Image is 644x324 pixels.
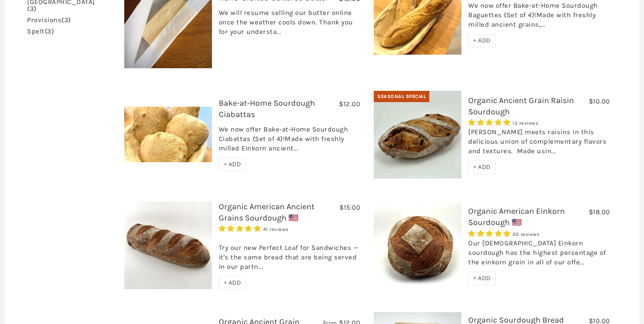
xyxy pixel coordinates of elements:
[45,27,54,35] span: (3)
[468,160,496,174] div: + ADD
[219,98,315,119] a: Bake-at-Home Sourdough Ciabattas
[512,231,540,237] span: 20 reviews
[468,95,574,117] a: Organic Ancient Grain Raisin Sourdough
[468,206,565,227] a: Organic American Einkorn Sourdough 🇺🇸
[468,230,512,238] span: 4.95 stars
[219,8,361,41] div: We will resume selling our butter online once the weather cools down. Thank you for your understa...
[468,239,610,272] div: Our [DEMOGRAPHIC_DATA] Einkorn sourdough has the highest percentage of the einkorn grain in all o...
[473,37,491,44] span: + ADD
[124,107,212,163] img: Bake-at-Home Sourdough Ciabattas
[374,91,429,103] div: Seasonal Special
[219,234,361,276] div: Try our new Perfect Loaf for Sandwiches — it's the same bread that are being served in our partn...
[224,279,241,286] span: + ADD
[219,225,263,233] span: 4.93 stars
[468,34,496,47] div: + ADD
[473,274,491,282] span: + ADD
[27,17,71,23] a: provisions(3)
[219,276,246,290] div: + ADD
[589,208,610,216] span: $18.00
[219,158,246,171] div: + ADD
[468,272,496,285] div: + ADD
[468,127,610,160] div: [PERSON_NAME] meets raisins in this delicious union of complementary flavors and textures. Made u...
[219,202,315,223] a: Organic American Ancient Grains Sourdough 🇺🇸
[473,163,491,171] span: + ADD
[61,16,71,24] span: (3)
[124,202,212,289] img: Organic American Ancient Grains Sourdough 🇺🇸
[27,28,54,35] a: spelt(3)
[339,100,360,108] span: $12.00
[219,125,361,158] div: We now offer Bake-at-Home Sourdough Ciabattas (Set of 4)!Made with freshly milled Einkorn ancient...
[468,118,512,127] span: 5.00 stars
[339,203,360,211] span: $15.00
[263,226,289,232] span: 41 reviews
[468,1,610,34] div: We now offer Bake-at-Home Sourdough Baguettes (Set of 4)!Made with freshly milled ancient grains,...
[589,97,610,105] span: $10.00
[27,5,37,13] span: (3)
[512,120,538,126] span: 12 reviews
[374,91,461,178] img: Organic Ancient Grain Raisin Sourdough
[224,160,241,168] span: + ADD
[374,202,461,289] img: Organic American Einkorn Sourdough 🇺🇸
